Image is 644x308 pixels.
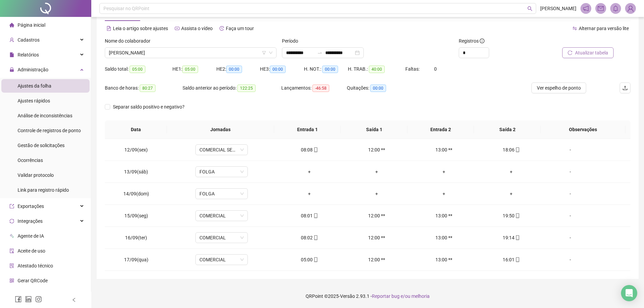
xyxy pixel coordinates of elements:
[110,103,187,111] span: Separar saldo positivo e negativo?
[18,204,44,209] span: Exportações
[109,48,272,58] span: SERGIO DOS SANTOS
[18,218,43,224] span: Integrações
[172,65,216,73] div: HE 1:
[199,167,244,177] span: FOLGA
[347,84,412,92] div: Quitações:
[226,66,242,73] span: 00:00
[550,168,590,175] div: -
[18,83,51,89] span: Ajustes da folha
[459,37,484,45] span: Registros
[598,5,604,11] span: mail
[483,146,540,153] div: 18:06
[304,65,348,73] div: H. NOT.:
[262,51,266,55] span: filter
[349,168,405,175] div: +
[550,190,590,197] div: -
[182,66,198,73] span: 05:00
[515,257,520,262] span: mobile
[199,189,244,199] span: FOLGA
[226,26,254,31] span: Faça um tour
[125,235,147,240] span: 16/09(ter)
[18,187,69,193] span: Link para registro rápido
[313,147,318,152] span: mobile
[181,26,213,31] span: Assista o vídeo
[340,293,355,299] span: Versão
[18,158,43,163] span: Ocorrências
[583,5,589,11] span: notification
[216,65,260,73] div: HE 2:
[515,235,520,240] span: mobile
[480,39,484,43] span: info-circle
[175,26,180,31] span: youtube
[18,233,44,239] span: Agente de IA
[281,168,338,175] div: +
[18,67,48,72] span: Administração
[18,98,50,103] span: Ajustes rápidos
[9,67,14,72] span: lock
[562,47,614,58] button: Atualizar tabela
[18,113,72,118] span: Análise de inconsistências
[281,84,347,92] div: Lançamentos:
[317,50,323,55] span: swap-right
[405,66,421,72] span: Faltas:
[91,284,644,308] footer: QRPoint © 2025 - 2.93.1 -
[105,84,183,92] div: Banco de horas:
[9,248,14,253] span: audit
[369,66,385,73] span: 40:00
[483,256,540,263] div: 16:01
[572,26,577,31] span: swap
[199,145,244,155] span: COMERCIAL SEXTA FEIRA
[260,65,304,73] div: HE 3:
[515,147,520,152] span: mobile
[281,212,338,219] div: 08:01
[18,263,53,268] span: Atestado técnico
[199,233,244,243] span: COMERCIAL
[18,22,45,28] span: Página inicial
[129,66,145,73] span: 05:00
[579,26,629,31] span: Alternar para versão lite
[434,66,437,72] span: 0
[124,213,148,218] span: 15/09(seg)
[625,3,636,14] img: 80778
[237,85,256,92] span: 122:25
[18,128,81,133] span: Controle de registros de ponto
[124,257,148,262] span: 17/09(qua)
[9,38,14,42] span: user-add
[550,146,590,153] div: -
[9,204,14,209] span: export
[199,255,244,265] span: COMERCIAL
[550,234,590,241] div: -
[483,190,540,197] div: +
[407,120,474,139] th: Entrada 2
[18,278,48,283] span: Gerar QRCode
[546,126,620,133] span: Observações
[105,120,167,139] th: Data
[341,120,407,139] th: Saída 1
[568,50,572,55] span: reload
[621,285,637,301] div: Open Intercom Messenger
[313,257,318,262] span: mobile
[372,293,430,299] span: Reportar bug e/ou melhoria
[105,37,155,45] label: Nome do colaborador
[349,190,405,197] div: +
[416,168,472,175] div: +
[18,143,65,148] span: Gestão de solicitações
[575,49,608,56] span: Atualizar tabela
[9,52,14,57] span: file
[167,120,274,139] th: Jornadas
[9,263,14,268] span: solution
[541,120,625,139] th: Observações
[281,234,338,241] div: 08:02
[9,219,14,223] span: sync
[15,296,22,303] span: facebook
[537,84,581,92] span: Ver espelho de ponto
[199,211,244,221] span: COMERCIAL
[550,256,590,263] div: -
[313,213,318,218] span: mobile
[613,5,619,11] span: bell
[531,82,586,93] button: Ver espelho de ponto
[483,234,540,241] div: 19:14
[370,85,386,92] span: 00:00
[550,212,590,219] div: -
[18,37,40,43] span: Cadastros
